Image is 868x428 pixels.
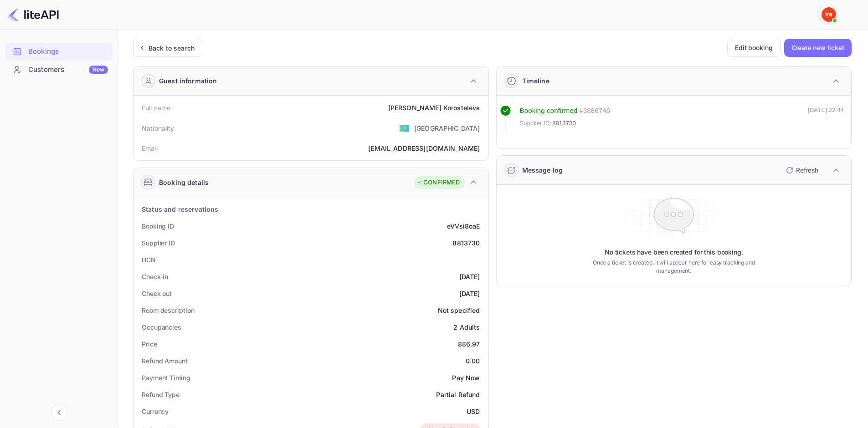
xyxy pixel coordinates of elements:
[142,306,194,315] div: Room description
[5,43,113,60] a: Bookings
[142,221,174,231] div: Booking ID
[142,339,157,349] div: Price
[436,390,480,399] div: Partial Refund
[149,43,195,53] div: Back to search
[142,390,180,399] div: Refund Type
[447,221,480,231] div: eVVsi8oaE
[414,123,480,133] div: [GEOGRAPHIC_DATA]
[459,272,480,281] div: [DATE]
[784,39,852,57] button: Create new ticket
[7,7,59,22] img: LiteAPI logo
[727,39,781,57] button: Edit booking
[5,61,113,79] div: CustomersNew
[458,339,480,349] div: 886.97
[142,238,175,248] div: Supplier ID
[142,373,190,382] div: Payment Timing
[51,404,67,421] button: Collapse navigation
[452,373,480,382] div: Pay Now
[452,238,480,248] div: 8813730
[159,178,209,187] div: Booking details
[142,143,158,153] div: Email
[416,178,460,187] div: CONFIRMED
[552,119,576,128] span: 8813730
[159,76,217,86] div: Guest information
[520,106,578,116] div: Booking confirmed
[796,165,818,175] p: Refresh
[388,103,480,112] div: [PERSON_NAME] Korosteleva
[605,248,743,257] p: No tickets have been created for this booking.
[578,259,769,275] p: Once a ticket is created, it will appear here for easy tracking and management.
[522,76,550,86] div: Timeline
[399,120,410,136] span: United States
[142,103,170,112] div: Full name
[781,163,822,178] button: Refresh
[28,65,108,75] div: Customers
[520,119,552,128] span: Supplier ID:
[467,407,480,416] div: USD
[142,356,188,366] div: Refund Amount
[142,272,168,281] div: Check-in
[142,322,181,332] div: Occupancies
[28,46,108,57] div: Bookings
[142,255,156,265] div: HCN
[368,143,480,153] div: [EMAIL_ADDRESS][DOMAIN_NAME]
[142,407,169,416] div: Currency
[5,61,113,78] a: CustomersNew
[808,106,844,132] div: [DATE] 22:44
[5,43,113,61] div: Bookings
[142,123,175,133] div: Nationality
[522,165,563,175] div: Message log
[579,106,610,116] div: # 3886746
[438,306,480,315] div: Not specified
[466,356,480,366] div: 0.00
[89,66,108,74] div: New
[459,289,480,298] div: [DATE]
[453,322,480,332] div: 2 Adults
[142,204,218,214] div: Status and reservations
[142,289,172,298] div: Check out
[822,7,836,22] img: Yandex Support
